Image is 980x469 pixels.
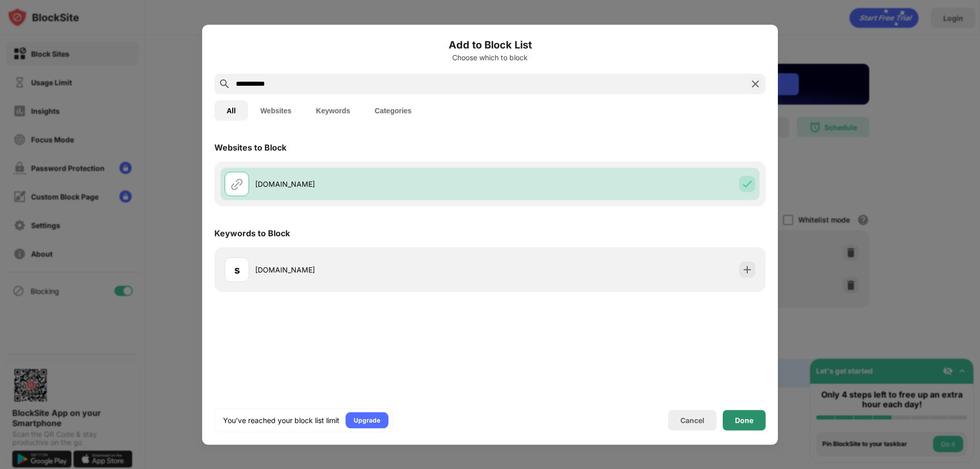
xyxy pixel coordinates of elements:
[218,78,231,90] img: search.svg
[362,100,424,120] button: Categories
[214,37,766,52] h6: Add to Block List
[749,78,762,90] img: search-close
[735,416,753,424] div: Done
[255,179,490,189] div: [DOMAIN_NAME]
[354,415,380,425] div: Upgrade
[214,100,248,120] button: All
[214,228,290,238] div: Keywords to Block
[223,415,339,425] div: You’ve reached your block list limit
[214,142,286,152] div: Websites to Block
[248,100,304,120] button: Websites
[680,416,704,425] div: Cancel
[255,264,490,275] div: [DOMAIN_NAME]
[304,100,362,120] button: Keywords
[214,53,766,61] div: Choose which to block
[234,262,240,277] div: s
[231,178,243,190] img: url.svg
